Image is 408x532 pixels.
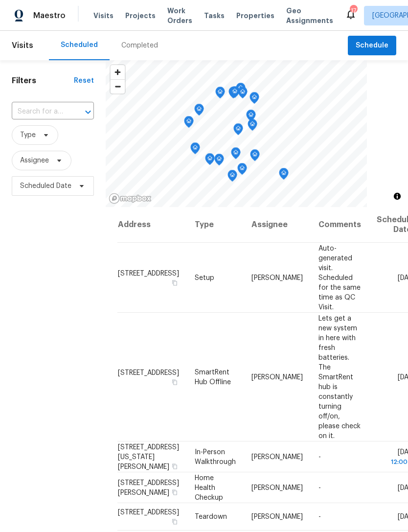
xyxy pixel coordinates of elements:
[20,156,49,165] span: Assignee
[12,104,67,119] input: Search for an address...
[394,191,400,202] span: Toggle attribution
[205,153,215,168] div: Map marker
[195,274,214,281] span: Setup
[118,509,179,516] span: [STREET_ADDRESS]
[93,11,113,21] span: Visits
[12,76,74,86] h1: Filters
[279,168,289,183] div: Map marker
[118,369,179,376] span: [STREET_ADDRESS]
[227,170,237,185] div: Map marker
[111,79,125,93] button: Zoom out
[195,369,231,385] span: SmartRent Hub Offline
[311,207,369,243] th: Comments
[251,373,303,380] span: [PERSON_NAME]
[121,41,158,50] div: Completed
[111,65,125,79] button: Zoom in
[236,83,246,98] div: Map marker
[170,462,179,470] button: Copy Address
[190,142,200,158] div: Map marker
[215,87,225,102] div: Map marker
[12,35,33,56] span: Visits
[251,274,303,281] span: [PERSON_NAME]
[195,474,223,501] span: Home Health Checkup
[20,181,71,191] span: Scheduled Date
[81,105,95,119] button: Open
[61,40,98,50] div: Scheduled
[117,207,187,243] th: Address
[187,207,244,243] th: Type
[246,110,256,125] div: Map marker
[251,513,303,520] span: [PERSON_NAME]
[250,149,260,164] div: Map marker
[251,484,303,491] span: [PERSON_NAME]
[251,453,303,460] span: [PERSON_NAME]
[111,80,125,93] span: Zoom out
[20,130,36,140] span: Type
[195,448,236,465] span: In-Person Walkthrough
[391,190,403,202] button: Toggle attribution
[118,479,179,496] span: [STREET_ADDRESS][PERSON_NAME]
[170,517,179,526] button: Copy Address
[231,147,241,162] div: Map marker
[318,315,361,439] span: Lets get a new system in here with fresh batteries. The SmartRent hub is constantly turning off/o...
[230,86,240,101] div: Map marker
[249,92,259,107] div: Map marker
[248,119,257,134] div: Map marker
[106,60,367,207] canvas: Map
[286,6,333,25] span: Geo Assignments
[118,443,179,470] span: [STREET_ADDRESS][US_STATE][PERSON_NAME]
[318,513,321,520] span: -
[318,484,321,491] span: -
[74,76,94,86] div: Reset
[238,87,248,102] div: Map marker
[228,87,238,102] div: Map marker
[350,6,357,16] div: 17
[356,40,388,52] span: Schedule
[170,278,179,287] button: Copy Address
[318,245,361,310] span: Auto-generated visit. Scheduled for the same time as QC Visit.
[167,6,192,25] span: Work Orders
[184,116,194,131] div: Map marker
[33,11,66,21] span: Maestro
[214,154,224,169] div: Map marker
[194,104,204,119] div: Map marker
[170,487,179,496] button: Copy Address
[170,377,179,386] button: Copy Address
[195,513,227,520] span: Teardown
[118,270,179,277] span: [STREET_ADDRESS]
[236,11,274,21] span: Properties
[348,36,396,56] button: Schedule
[318,453,321,460] span: -
[109,193,152,204] a: Mapbox homepage
[125,11,156,21] span: Projects
[237,163,247,178] div: Map marker
[244,207,311,243] th: Assignee
[233,123,243,139] div: Map marker
[204,12,225,19] span: Tasks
